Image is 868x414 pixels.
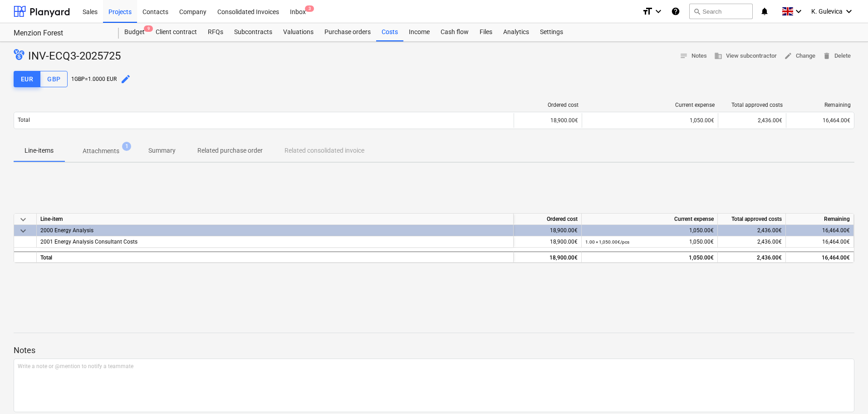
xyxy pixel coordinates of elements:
[14,29,108,38] div: Menzion Forest
[14,71,40,87] button: EUR
[47,74,60,85] div: GBP
[18,225,29,236] span: keyboard_arrow_down
[148,146,176,155] p: Summary
[517,252,578,264] div: 18,900.00€
[680,52,688,60] span: notes
[790,225,850,236] div: 16,464.00€
[376,23,403,41] a: Costs
[197,146,263,155] p: Related purchase order
[585,225,714,236] div: 1,050.00€
[21,74,33,85] div: EUR
[823,52,831,60] span: delete
[474,23,498,41] a: Files
[843,6,854,17] i: keyboard_arrow_down
[518,117,578,124] div: 18,900.00€
[120,74,131,85] span: edit
[119,23,150,41] div: Budget
[498,23,535,41] a: Analytics
[811,8,843,15] span: K. Gulevica
[790,117,850,124] div: 16,464.00€
[671,6,680,17] i: Knowledge base
[689,4,753,19] button: Search
[518,102,579,108] div: Ordered cost
[693,8,701,15] span: search
[14,49,25,64] div: Invoice has a different currency from the budget
[722,102,783,108] div: Total approved costs
[435,23,474,41] a: Cash flow
[676,49,711,63] button: Notes
[40,239,137,245] span: 2001 Energy Analysis Consultant Costs
[642,6,653,17] i: format_size
[122,142,131,151] span: 1
[653,6,664,17] i: keyboard_arrow_down
[823,51,851,61] span: Delete
[25,146,54,155] p: Line-items
[535,23,569,41] a: Settings
[144,25,153,32] span: 9
[202,23,229,41] a: RFQs
[18,214,29,225] span: keyboard_arrow_down
[714,52,722,60] span: business
[582,214,718,225] div: Current expense
[680,51,707,61] span: Notes
[403,23,435,41] a: Income
[150,23,202,41] a: Client contract
[721,225,782,236] div: 2,436.00€
[586,117,714,124] div: 1,050.00€
[14,49,124,64] div: INV-ECQ3-2025725
[37,214,514,225] div: Line-item
[18,116,30,124] p: Total
[819,49,854,63] button: Delete
[793,6,804,17] i: keyboard_arrow_down
[514,214,582,225] div: Ordered cost
[319,23,376,41] a: Purchase orders
[790,102,851,108] div: Remaining
[40,71,68,87] button: GBP
[14,345,854,356] p: Notes
[714,51,777,61] span: View subcontractor
[517,225,578,236] div: 18,900.00€
[786,214,854,225] div: Remaining
[784,51,815,61] span: Change
[784,52,792,60] span: edit
[780,49,819,63] button: Change
[119,23,150,41] a: Budget9
[586,102,715,108] div: Current expense
[585,252,714,264] div: 1,050.00€
[83,146,119,156] p: Attachments
[823,370,868,414] iframe: Chat Widget
[278,23,319,41] a: Valuations
[71,76,117,82] div: 1 GBP = 1.0000 EUR
[711,49,780,63] button: View subcontractor
[585,236,714,248] div: 1,050.00€
[229,23,278,41] a: Subcontracts
[517,236,578,248] div: 18,900.00€
[760,6,769,17] i: notifications
[721,252,782,264] div: 2,436.00€
[721,236,782,248] div: 2,436.00€
[790,236,850,248] div: 16,464.00€
[37,251,514,263] div: Total
[722,117,782,124] div: 2,436.00€
[585,239,629,244] small: 1.00 × 1,050.00€ / pcs
[718,214,786,225] div: Total approved costs
[40,225,510,236] div: 2000 Energy Analysis
[790,252,850,264] div: 16,464.00€
[305,5,314,12] span: 3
